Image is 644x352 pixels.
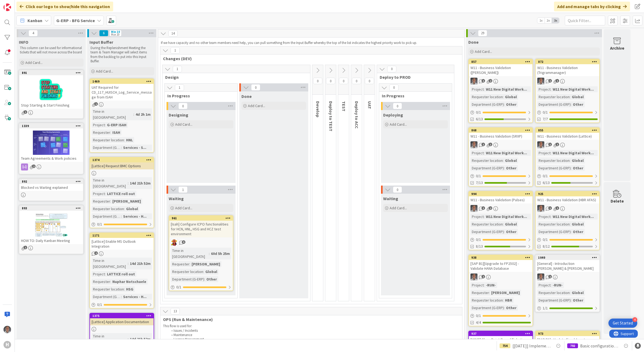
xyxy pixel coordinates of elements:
div: 892Blocked vs Waiting explained [19,179,83,191]
div: 0/1 [169,284,233,291]
div: PS [536,274,599,281]
div: HOW TO: Daily Kanban Meeting [19,237,83,244]
div: Requester location [470,158,503,163]
div: LATTICE roll out [106,271,136,277]
span: 0 / 1 [543,110,548,115]
span: : [571,101,572,107]
div: 1040 [538,256,599,259]
div: 893 [19,206,83,211]
span: : [133,111,134,117]
div: 0/1 [90,301,154,308]
span: 2 [94,251,98,255]
span: : [571,165,572,171]
div: 893HOW TO: Daily Kanban Meeting [19,206,83,244]
span: : [489,290,490,296]
span: 2 [32,165,36,168]
div: HBR [504,297,514,303]
div: Requester location [470,94,503,100]
span: : [110,279,111,285]
div: 855 [538,128,599,132]
div: 1469 [92,80,154,83]
div: Project [92,122,105,128]
div: -RUN- [551,282,564,288]
div: Project [470,282,484,288]
span: 0 / 1 [476,237,481,242]
div: HSG [125,286,135,292]
div: Project [537,214,550,220]
div: Requester [92,129,110,135]
div: 961 [169,216,233,221]
div: 1171[Lattice] Enable MS Outlook Integration [90,233,154,250]
img: PS [537,78,544,85]
a: 868W11 - Business Validation (SRXP)PSProject:W11 New Digital Work...Requester location:GlobalDepa... [468,127,533,187]
div: Other [505,101,518,107]
div: 855 [536,128,599,133]
span: 2 [482,275,485,278]
div: Global [504,94,518,100]
span: 1 [24,110,27,114]
div: 938 [469,255,532,260]
div: Team Agreements & Work policies [19,155,83,162]
div: 892 [19,179,83,184]
div: ISAH [111,129,122,135]
span: 1 [548,206,552,210]
div: Requester location [537,158,570,163]
div: PS [469,274,532,281]
div: Requester location [470,221,503,227]
span: 0 / 1 [543,173,548,179]
div: W11 New Digital Work... [484,214,528,220]
span: Add Card... [390,206,407,210]
div: Project [470,214,484,220]
span: 8/13 [476,244,483,249]
img: PS [537,274,544,281]
div: Open Get Started checklist, remaining modules: 4 [608,319,637,328]
div: 0/1 [469,312,532,319]
a: 1469UAT Required for CD_117_HUISCH_Log_Service_message from ISAHTime in [GEOGRAPHIC_DATA]:4d 2h 1... [89,78,154,153]
img: PS [537,205,544,212]
span: : [110,198,111,204]
div: [Lattice] Enable MS Outlook Integration [90,238,154,250]
span: : [484,86,484,92]
div: W11 New Digital Work... [484,150,528,156]
a: 893HOW TO: Daily Kanban Meeting [19,205,84,254]
span: 7/13 [476,180,483,186]
span: : [571,297,572,303]
div: 1040[General] - Introduction [PERSON_NAME] & [PERSON_NAME] [536,255,599,272]
span: 0 / 1 [176,284,181,290]
div: Department (G-ERP) [470,229,504,235]
img: PS [537,141,544,148]
div: Time in [GEOGRAPHIC_DATA] [171,248,209,259]
div: Requester location [92,206,124,212]
span: : [124,286,125,292]
b: G-ERP - BFG Service [56,18,95,23]
div: W11 - Business Validation ([PERSON_NAME]) [469,64,532,76]
span: 9 [182,240,185,244]
a: 994W11 - Business Validation (Pulses)PSProject:W11 New Digital Work...Requester location:GlobalDe... [468,191,533,250]
div: Department (G-ERP) [92,213,121,219]
div: Project [92,191,105,197]
div: Requester [470,290,489,296]
div: 1374 [90,158,154,162]
div: 961 [172,216,233,220]
div: Department (G-ERP) [537,297,571,303]
div: Global [125,206,139,212]
div: PS [536,205,599,212]
div: [PERSON_NAME] [190,261,221,267]
div: Department (G-ERP) [470,305,504,311]
div: Services - H... [122,294,148,300]
div: PS [536,141,599,148]
div: PS [469,78,532,85]
span: : [503,158,504,163]
div: 868 [469,128,532,133]
div: W11 - Business Validation (Pulses) [469,196,532,203]
div: Other [572,101,585,107]
span: : [484,214,484,220]
div: 1469UAT Required for CD_117_HUISCH_Log_Service_message from ISAH [90,79,154,101]
div: Global [504,158,518,163]
div: 1171 [90,233,154,238]
div: Requester [171,261,189,267]
div: Other [205,276,218,282]
div: 0/1 [469,236,532,243]
div: 892 [22,180,83,183]
div: Department (G-ERP) [537,229,571,235]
